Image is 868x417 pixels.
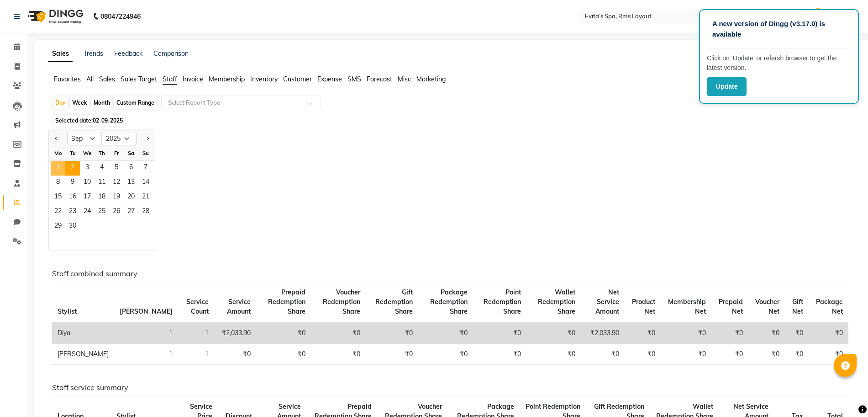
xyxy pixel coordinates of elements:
button: Next month [144,131,151,146]
div: Fr [109,146,124,160]
div: Friday, September 12, 2025 [109,176,124,190]
span: Membership [209,75,245,83]
td: 1 [178,322,214,344]
div: Day [53,96,68,109]
img: Admin [810,8,826,24]
span: Stylist [58,307,77,315]
div: Monday, September 8, 2025 [51,176,65,190]
span: 27 [124,205,138,219]
td: ₹0 [748,344,785,365]
span: 8 [51,176,65,190]
button: Previous month [53,131,60,146]
img: logo [23,4,86,29]
div: Sunday, September 14, 2025 [138,176,153,190]
span: Package Net [816,298,843,315]
span: 23 [65,205,80,219]
div: Su [138,146,153,160]
span: 7 [138,161,153,176]
td: ₹0 [809,322,848,344]
span: [PERSON_NAME] [120,307,173,315]
td: ₹0 [526,344,580,365]
div: Saturday, September 6, 2025 [124,161,138,176]
span: 26 [109,205,124,219]
div: Monday, September 15, 2025 [51,190,65,205]
a: Comparison [153,49,189,58]
div: Thursday, September 18, 2025 [95,190,109,205]
span: All [86,75,94,83]
td: ₹0 [366,344,419,365]
td: 1 [178,344,214,365]
span: 20 [124,190,138,205]
span: 14 [138,176,153,190]
td: ₹0 [418,344,473,365]
span: Gift Net [792,298,803,315]
span: 1 [51,161,65,176]
span: Net Service Amount [595,288,619,315]
span: 12 [109,176,124,190]
td: ₹0 [625,344,661,365]
td: ₹0 [711,322,748,344]
a: Feedback [114,49,142,58]
span: 22 [51,205,65,219]
span: Membership Net [668,298,706,315]
span: Package Redemption Share [430,288,468,315]
button: Update [707,77,747,96]
span: 30 [65,219,80,234]
td: ₹0 [661,322,711,344]
div: Monday, September 22, 2025 [51,205,65,219]
td: ₹2,033.90 [581,322,625,344]
span: 25 [95,205,109,219]
span: Expense [317,75,342,83]
span: Product Net [632,298,655,315]
div: Th [95,146,109,160]
a: Trends [84,49,103,58]
span: 9 [65,176,80,190]
div: Thursday, September 4, 2025 [95,161,109,176]
td: ₹2,033.90 [214,322,257,344]
span: 29 [51,219,65,234]
td: ₹0 [256,344,311,365]
td: 1 [114,344,178,365]
span: Sales Target [121,75,157,83]
span: 15 [51,190,65,205]
div: Thursday, September 25, 2025 [95,205,109,219]
a: Sales [48,46,73,62]
div: Mo [51,146,65,160]
div: Thursday, September 11, 2025 [95,176,109,190]
td: ₹0 [214,344,257,365]
div: Wednesday, September 24, 2025 [80,205,95,219]
span: 21 [138,190,153,205]
span: Prepaid Net [719,298,743,315]
span: 19 [109,190,124,205]
span: Gift Redemption Share [375,288,413,315]
span: Point Redemption Share [484,288,521,315]
span: SMS [347,75,361,83]
span: 5 [109,161,124,176]
td: ₹0 [311,344,366,365]
div: Tuesday, September 2, 2025 [65,161,80,176]
td: ₹0 [625,322,661,344]
span: 17 [80,190,95,205]
span: Selected date: [53,115,125,126]
td: ₹0 [748,322,785,344]
span: 16 [65,190,80,205]
div: Friday, September 19, 2025 [109,190,124,205]
td: [PERSON_NAME] [52,344,114,365]
td: ₹0 [711,344,748,365]
span: 10 [80,176,95,190]
span: Service Amount [227,298,251,315]
p: A new version of Dingg (v3.17.0) is available [712,19,846,39]
div: Week [70,96,89,109]
span: Sales [99,75,115,83]
span: 02-09-2025 [93,117,123,124]
span: Prepaid Redemption Share [268,288,305,315]
div: Tuesday, September 16, 2025 [65,190,80,205]
span: Customer [283,75,312,83]
div: Tuesday, September 30, 2025 [65,219,80,234]
td: ₹0 [581,344,625,365]
td: ₹0 [418,322,473,344]
div: Monday, September 29, 2025 [51,219,65,234]
select: Select month [67,132,102,145]
div: Monday, September 1, 2025 [51,161,65,176]
td: ₹0 [785,322,809,344]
